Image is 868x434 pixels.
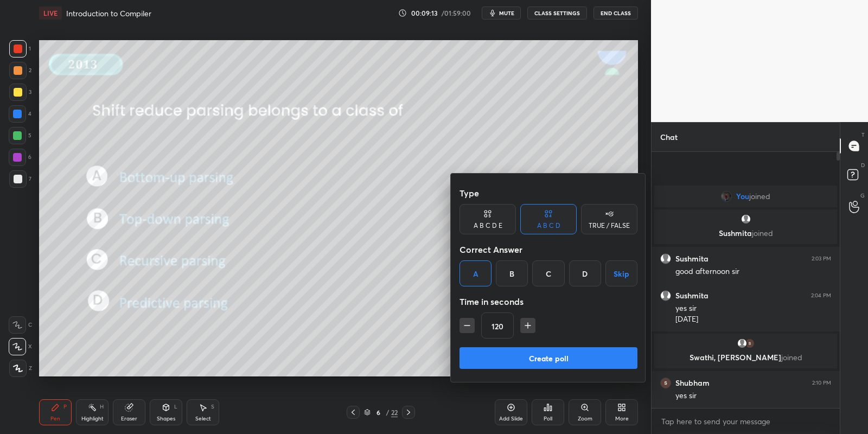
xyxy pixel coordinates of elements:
div: A B C D [537,222,560,229]
button: Create poll [459,347,637,369]
div: C [532,260,564,286]
button: Skip [605,260,637,286]
div: Type [459,182,637,204]
div: A B C D E [474,222,502,229]
div: Correct Answer [459,239,637,260]
div: D [569,260,601,286]
div: Time in seconds [459,291,637,312]
div: B [496,260,528,286]
div: TRUE / FALSE [589,222,630,229]
div: A [459,260,492,286]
